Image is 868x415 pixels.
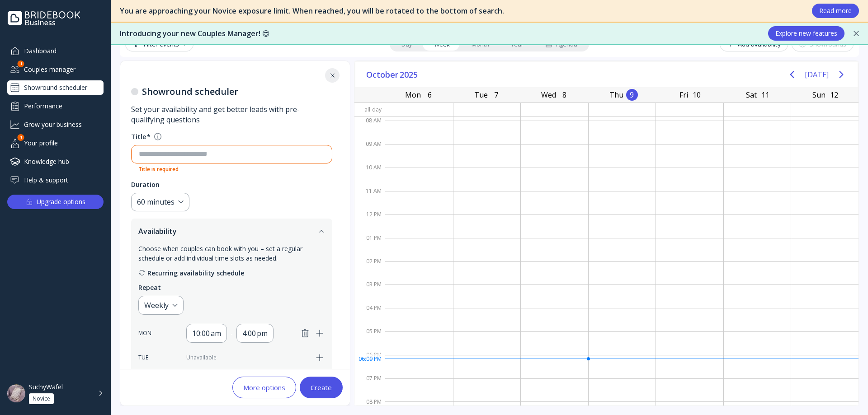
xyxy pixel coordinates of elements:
div: Explore new features [775,30,837,37]
div: Couples manager [7,62,104,77]
div: Title [131,132,146,141]
div: 07 PM [354,373,385,396]
div: Duration [131,180,160,189]
div: 10:00 am [192,328,221,339]
div: 11 [759,89,771,101]
button: Previous page [783,65,801,84]
div: 12 [828,89,840,101]
div: Showrounds [799,41,846,48]
a: Grow your business [7,117,104,132]
div: - [231,328,233,338]
div: 12 PM [354,209,385,233]
button: [DATE] [805,66,829,83]
div: More options [243,384,285,391]
button: More options [232,377,296,398]
span: October [366,68,400,81]
div: 60 minutes [137,197,175,207]
img: dpr=1,fit=cover,g=face,w=48,h=48 [7,384,25,402]
div: Set your availability and get better leads with pre-qualifying questions [131,104,332,125]
div: 03 PM [354,279,385,303]
div: Novice [33,395,50,402]
div: 7 [491,89,502,101]
button: Create [300,377,343,398]
div: Repeat [138,283,161,292]
div: 8 [559,89,571,101]
div: 10 AM [354,162,385,186]
div: Weekly [144,300,169,311]
div: Choose when couples can book with you – set a regular schedule or add individual time slots as ne... [138,244,325,263]
div: Introducing your new Couples Manager! 😍 [120,28,759,39]
div: Your profile [7,135,104,150]
h5: Showround scheduler [131,86,332,97]
div: 1 [18,134,24,141]
a: Performance [7,98,104,113]
div: 6 [424,89,435,101]
div: Recurring availability schedule [138,268,325,278]
div: MON [138,329,152,337]
a: Your profile1 [7,135,104,150]
div: SuchyWafel [29,383,63,391]
div: Thu [607,89,626,101]
a: Couples manager1 [7,62,104,77]
div: Sat [743,89,759,101]
div: 05 PM [354,326,385,350]
div: Mon [402,89,424,101]
div: 08 PM [354,396,385,407]
div: Filter events [132,41,186,48]
button: Explore new features [768,26,844,41]
div: 09 AM [354,139,385,162]
div: 4:00 pm [242,328,268,339]
div: 04 PM [354,303,385,326]
button: Availability [131,219,332,244]
a: Knowledge hub [7,154,104,169]
div: Unavailable [186,354,309,362]
div: Sun [810,89,828,101]
button: Next page [832,65,850,84]
div: 01 PM [354,233,385,256]
p: Title is required [131,163,332,173]
div: Upgrade options [37,196,85,208]
a: Help & support [7,173,104,187]
button: Upgrade options [7,195,104,209]
div: You are approaching your Novice exposure limit. When reached, you will be rotated to the bottom o... [120,6,803,16]
div: Create [311,384,332,391]
button: Read more [812,4,859,18]
div: All-day [354,103,385,116]
div: Read more [819,7,852,14]
button: October2025 [363,68,423,81]
div: 9 [626,89,638,101]
span: 2025 [400,68,419,81]
a: Dashboard [7,43,104,58]
div: 02 PM [354,256,385,280]
div: 11 AM [354,186,385,209]
a: Showround scheduler [7,80,104,95]
div: 06 PM [354,350,385,373]
div: 1 [18,61,24,67]
div: Tue [472,89,491,101]
div: Wed [538,89,559,101]
div: 08 AM [354,115,385,139]
div: TUE [138,354,152,362]
div: Fri [677,89,691,101]
div: Add availability [727,41,781,48]
div: 10 [691,89,703,101]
